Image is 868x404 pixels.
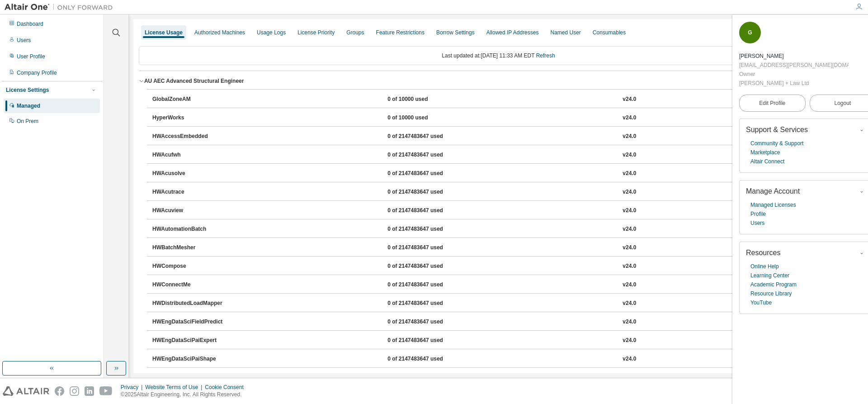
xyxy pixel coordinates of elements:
div: 0 of 2147483647 used [387,318,469,326]
div: HWBatchMesher [152,244,234,252]
div: 0 of 2147483647 used [387,188,469,196]
div: HWAutomationBatch [152,225,234,233]
div: Geoff Fernandes [739,52,849,61]
button: HWAccessEmbedded0 of 2147483647 usedv24.0Expire date:[DATE] [152,127,850,147]
a: Altair Connect [750,157,784,166]
div: v24.0 [623,114,636,122]
div: v24.0 [623,337,636,345]
div: v24.0 [623,355,636,363]
div: v24.0 [623,225,636,233]
div: v24.0 [623,244,636,252]
div: v24.0 [623,318,636,326]
div: HWEngDataSciFieldPredict [152,318,234,326]
p: © 2025 Altair Engineering, Inc. All Rights Reserved. [121,391,249,399]
a: Edit Profile [739,95,806,112]
a: Refresh [536,52,555,59]
a: Learning Center [750,271,789,280]
button: HWConnectMe0 of 2147483647 usedv24.0Expire date:[DATE] [152,275,850,295]
button: HWDistributedLoadMapper0 of 2147483647 usedv24.0Expire date:[DATE] [152,294,850,314]
div: 0 of 2147483647 used [387,299,469,308]
div: HWAccessEmbedded [152,133,234,141]
div: v24.0 [623,151,636,159]
div: 0 of 10000 used [387,114,469,122]
div: Cookie Consent [205,384,249,391]
a: Marketplace [750,148,780,157]
div: HWAcufwh [152,151,234,159]
div: 0 of 2147483647 used [387,262,469,271]
div: v24.0 [623,281,636,289]
a: Community & Support [750,139,803,148]
button: HWAcufwh0 of 2147483647 usedv24.0Expire date:[DATE] [152,145,850,165]
div: 0 of 2147483647 used [387,244,469,252]
div: AU AEC Advanced Structural Engineer [144,77,244,85]
div: Feature Restrictions [376,29,425,36]
img: instagram.svg [70,386,79,396]
a: Profile [750,209,766,219]
div: v24.0 [623,170,636,178]
button: AU AEC Advanced Structural EngineerLicense ID: 134206 [139,71,858,91]
div: Borrow Settings [436,29,475,36]
div: v24.0 [623,299,636,308]
div: Named User [550,29,580,36]
button: HWCompose0 of 2147483647 usedv24.0Expire date:[DATE] [152,257,850,276]
button: HWEngDataSciPaiExpert0 of 2147483647 usedv24.0Expire date:[DATE] [152,331,850,351]
button: HWAcusolve0 of 2147483647 usedv24.0Expire date:[DATE] [152,164,850,184]
div: GlobalZoneAM [152,95,234,104]
div: v24.0 [623,133,636,141]
div: HWEngDataSciPaiExpert [152,337,234,345]
div: v24.0 [623,188,636,196]
a: Academic Program [750,280,797,289]
div: 0 of 2147483647 used [387,207,469,215]
a: YouTube [750,298,772,307]
div: v24.0 [623,95,636,104]
div: HyperWorks [152,114,234,122]
div: HWAcusolve [152,170,234,178]
span: Resources [746,249,780,257]
a: Managed Licenses [750,200,796,209]
span: G [748,29,752,36]
div: Usage Logs [257,29,286,36]
img: facebook.svg [55,386,64,396]
span: Manage Account [746,187,800,195]
div: 0 of 2147483647 used [387,281,469,289]
div: License Priority [297,29,335,36]
div: Consumables [593,29,626,36]
div: HWAcuview [152,207,234,215]
button: HWAcutrace0 of 2147483647 usedv24.0Expire date:[DATE] [152,182,850,202]
div: HWDistributedLoadMapper [152,299,234,308]
span: Edit Profile [759,100,785,107]
div: Owner [739,70,849,79]
div: Managed [17,102,40,109]
div: Users [17,37,31,44]
div: HWAcutrace [152,188,234,196]
div: v24.0 [623,262,636,271]
div: Dashboard [17,20,43,28]
div: HWCompose [152,262,234,271]
img: Altair One [5,3,118,12]
a: Resource Library [750,289,792,298]
div: Website Terms of Use [145,384,205,391]
div: [EMAIL_ADDRESS][PERSON_NAME][DOMAIN_NAME] [739,61,849,70]
div: User Profile [17,53,45,60]
div: 0 of 2147483647 used [387,225,469,233]
button: HWBatchMesher0 of 2147483647 usedv24.0Expire date:[DATE] [152,238,850,258]
a: Online Help [750,262,779,271]
a: Users [750,219,764,228]
div: [PERSON_NAME] + Law Ltd [739,79,849,88]
span: Logout [834,99,851,108]
img: altair_logo.svg [3,386,49,396]
button: HWEngDataSciPaiShape0 of 2147483647 usedv24.0Expire date:[DATE] [152,349,850,369]
div: Privacy [121,384,145,391]
div: Groups [346,29,364,36]
div: On Prem [17,118,38,125]
div: 0 of 2147483647 used [387,151,469,159]
div: Allowed IP Addresses [486,29,539,36]
div: 0 of 2147483647 used [387,337,469,345]
div: License Settings [6,86,49,94]
div: Authorized Machines [194,29,245,36]
button: HWEngDataSciFieldPredict0 of 2147483647 usedv24.0Expire date:[DATE] [152,312,850,332]
button: HWAutomationBatch0 of 2147483647 usedv24.0Expire date:[DATE] [152,219,850,239]
div: v24.0 [623,207,636,215]
div: 0 of 2147483647 used [387,170,469,178]
div: License Usage [145,29,183,36]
